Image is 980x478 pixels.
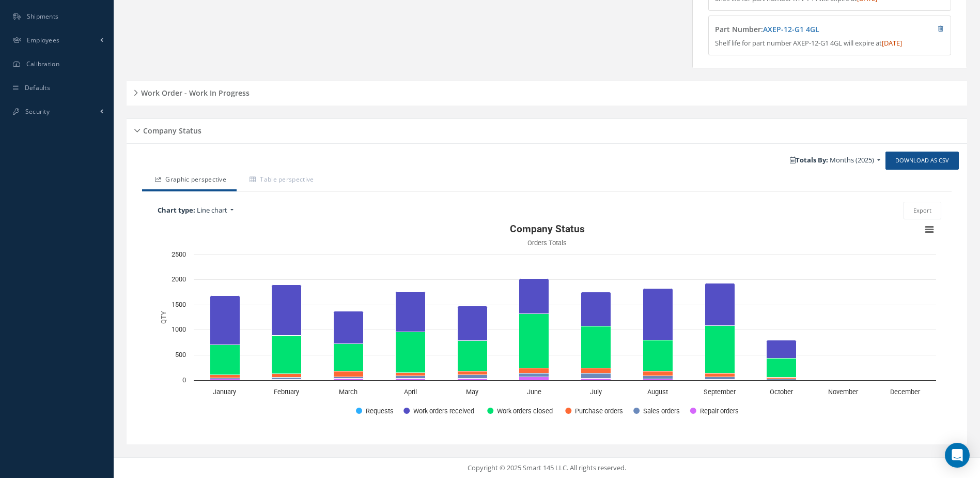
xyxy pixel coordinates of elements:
path: March, 36. Repair orders. [334,379,364,381]
text: July [590,388,602,396]
text: 1500 [172,301,186,308]
h5: Work Order - Work In Progress [138,85,250,98]
span: Calibration [26,59,59,68]
path: January, 592. Work orders closed. [210,345,240,375]
span: : [761,24,819,34]
span: Shipments [27,12,59,21]
button: Show Purchase orders [565,406,622,415]
text: November [828,388,859,396]
text: Orders Totals [527,239,567,247]
path: June, 66. Sales orders. [519,374,549,377]
path: July, 105. Purchase orders. [581,368,611,374]
path: September, 16. Repair orders. [705,380,735,381]
path: March, 106. Purchase orders. [334,371,364,377]
path: March, 648. Work orders received. [334,311,364,344]
path: June, 706. Work orders received. [519,279,549,314]
h4: Part Number [715,25,883,34]
text: June [527,388,541,396]
path: September, 852. Work orders received. [705,283,735,326]
text: January [213,388,236,396]
text: May [466,388,478,396]
path: August, 62. Sales orders. [643,376,673,379]
path: September, 948. Work orders closed. [705,326,735,374]
path: June, 71. Repair orders. [519,377,549,381]
span: [DATE] [882,38,902,48]
path: April, 818. Work orders closed. [396,332,426,373]
path: March, 34. Sales orders. [334,377,364,379]
path: July, 34. Repair orders. [581,379,611,381]
span: Line chart [197,205,227,215]
button: Show Work orders received [403,406,475,415]
text: 0 [182,376,186,384]
button: Show Sales orders [633,406,679,415]
path: August, 28. Repair orders. [643,379,673,381]
path: February, 71. Purchase orders. [272,374,302,378]
text: QTY [160,311,167,324]
span: Security [25,107,50,116]
text: February [274,388,299,396]
path: April, 805. Work orders received. [396,292,426,332]
div: Open Intercom Messenger [945,443,970,468]
path: January, 980. Work orders received. [210,296,240,345]
path: April, 63. Purchase orders. [396,373,426,376]
path: July, 678. Work orders received. [581,292,611,326]
text: September [704,388,736,396]
path: September, 56. Sales orders. [705,377,735,380]
h5: Company Status [140,123,201,136]
g: Work orders closed, bar series 3 of 6 with 12 bars. [210,314,919,381]
button: View chart menu, Company Status [922,222,937,237]
a: Table perspective [237,170,324,191]
path: May, 70. Purchase orders. [458,371,488,375]
path: April, 49. Sales orders. [396,376,426,379]
button: Export [904,202,941,220]
g: Work orders received, bar series 2 of 6 with 12 bars. [210,279,919,381]
a: Chart type: Line chart [152,203,405,218]
path: October, 25. Sales orders. [767,379,797,380]
button: Show Requests [356,406,392,415]
p: Shelf life for part number AXEP-12-G1 4GL will expire at [715,38,944,49]
path: June, 102. Purchase orders. [519,368,549,374]
b: Chart type: [158,205,195,215]
path: May, 611. Work orders closed. [458,341,488,371]
path: October, 5. Repair orders. [767,380,797,381]
path: October, 375. Work orders closed. [767,358,797,378]
text: April [404,388,417,396]
span: Months (2025) [830,155,874,165]
path: February, 763. Work orders closed. [272,336,302,374]
div: Company Status. Highcharts interactive chart. [152,219,941,426]
text: 500 [175,351,186,358]
path: August, 1,033. Work orders received. [643,289,673,340]
path: October, 28. Purchase orders. [767,378,797,379]
path: June, 1,079. Work orders closed. [519,314,549,368]
text: March [339,388,357,396]
path: September, 62. Purchase orders. [705,374,735,377]
path: August, 617. Work orders closed. [643,340,673,371]
a: AXEP-12-G1 4GL [763,24,819,34]
path: August, 88. Purchase orders. [643,371,673,376]
svg: Interactive chart [152,219,941,426]
path: May, 79. Sales orders. [458,375,488,379]
g: Repair orders, bar series 6 of 6 with 12 bars. [210,377,919,381]
button: Show Repair orders [690,406,739,415]
path: February, 12. Repair orders. [272,380,302,381]
a: Download as CSV [885,152,959,170]
path: October, 366. Work orders received. [767,340,797,358]
path: April, 34. Repair orders. [396,379,426,381]
b: Totals By: [790,155,828,165]
button: Show Work orders closed [487,406,553,415]
span: Employees [27,36,60,44]
path: January, 25. Repair orders. [210,379,240,381]
path: July, 826. Work orders closed. [581,326,611,368]
text: 1000 [172,325,186,333]
text: 2500 [172,250,186,258]
path: January, 65. Purchase orders. [210,375,240,378]
span: Defaults [25,83,50,92]
path: July, 107. Sales orders. [581,374,611,379]
path: February, 45. Sales orders. [272,378,302,380]
path: May, 688. Work orders received. [458,306,488,341]
text: August [647,388,668,396]
path: May, 31. Repair orders. [458,379,488,381]
path: March, 552. Work orders closed. [334,344,364,371]
text: October [770,388,794,396]
a: Graphic perspective [142,170,237,191]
